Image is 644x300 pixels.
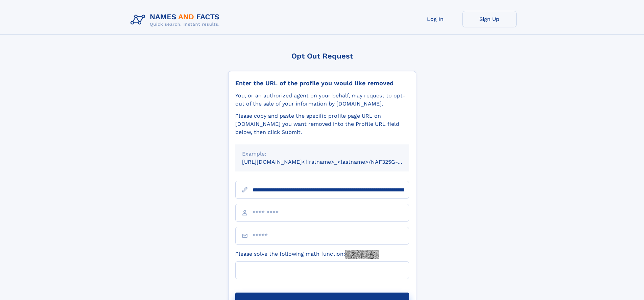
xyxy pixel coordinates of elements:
[228,52,416,60] div: Opt Out Request
[462,11,517,27] a: Sign Up
[242,150,402,158] div: Example:
[235,79,409,87] div: Enter the URL of the profile you would like removed
[242,159,422,165] small: [URL][DOMAIN_NAME]<firstname>_<lastname>/NAF325G-xxxxxxxx
[235,112,409,136] div: Please copy and paste the specific profile page URL on [DOMAIN_NAME] you want removed into the Pr...
[128,11,225,29] img: Logo Names and Facts
[235,250,379,259] label: Please solve the following math function:
[235,92,409,108] div: You, or an authorized agent on your behalf, may request to opt-out of the sale of your informatio...
[408,11,462,27] a: Log In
